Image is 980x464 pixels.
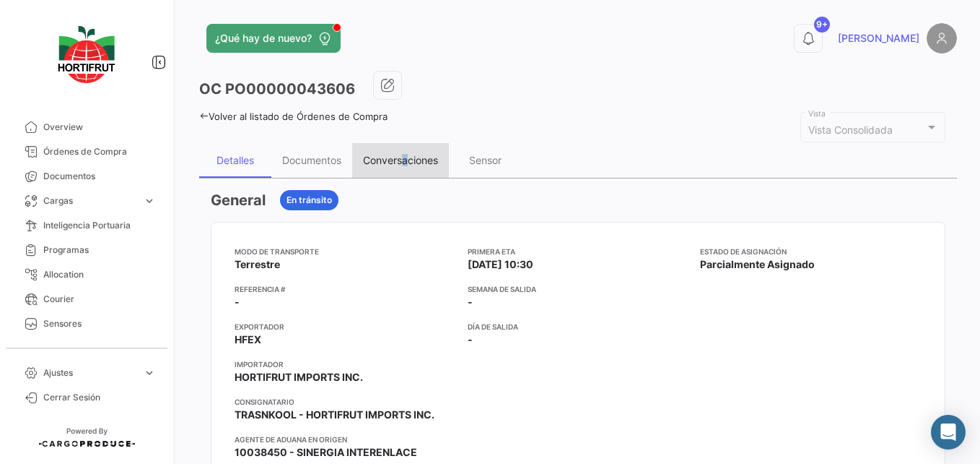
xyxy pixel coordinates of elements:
span: Inteligencia Portuaria [43,219,156,232]
h3: General [211,190,266,210]
img: placeholder-user.png [927,23,957,53]
span: expand_more [143,194,156,207]
a: Sensores [12,312,162,336]
span: Terrestre [235,257,280,272]
span: Cerrar Sesión [43,391,156,404]
app-card-info-title: Exportador [235,321,456,332]
span: Programas [43,244,156,257]
span: Cargas [43,194,137,207]
span: expand_more [143,366,156,379]
div: Sensor [469,154,502,166]
app-card-info-title: Primera ETA [468,246,689,257]
span: En tránsito [286,194,332,207]
a: Courier [12,287,162,312]
span: TRASNKOOL - HORTIFRUT IMPORTS INC. [235,408,434,422]
img: logo-hortifrut.svg [51,17,123,92]
div: Documentos [282,154,341,166]
span: Ajustes [43,366,137,379]
span: Overview [43,121,156,134]
app-card-info-title: Referencia # [235,283,456,295]
span: Parcialmente Asignado [700,257,815,272]
app-card-info-title: Estado de Asignación [700,246,922,257]
app-card-info-title: Día de Salida [468,321,689,332]
span: [DATE] 10:30 [468,257,533,272]
div: Detalles [216,154,254,166]
a: Inteligencia Portuaria [12,213,162,238]
a: Documentos [12,164,162,189]
span: Sensores [43,317,156,330]
app-card-info-title: Agente de Aduana en Origen [235,434,456,445]
app-card-info-title: Importador [235,358,456,370]
span: - [468,295,473,309]
app-card-info-title: Consignatario [235,396,456,408]
span: Documentos [43,170,156,183]
a: Allocation [12,262,162,287]
h3: OC PO00000043606 [199,79,355,99]
span: [PERSON_NAME] [838,31,919,46]
app-card-info-title: Modo de Transporte [235,246,456,257]
span: - [235,295,240,309]
span: ¿Qué hay de nuevo? [215,31,312,46]
span: Courier [43,293,156,306]
a: Volver al listado de Órdenes de Compra [199,111,388,122]
mat-select-trigger: Vista Consolidada [808,124,893,136]
div: Abrir Intercom Messenger [931,415,966,450]
span: Órdenes de Compra [43,145,156,158]
span: HFEX [235,332,261,347]
app-card-info-title: Semana de Salida [468,283,689,295]
span: Allocation [43,268,156,281]
button: ¿Qué hay de nuevo? [206,24,341,53]
div: Conversaciones [363,154,438,166]
span: 10038450 - SINERGIA INTERENLACE [235,445,417,460]
span: - [468,332,473,347]
a: Órdenes de Compra [12,139,162,164]
span: HORTIFRUT IMPORTS INC. [235,370,363,384]
a: Overview [12,115,162,139]
a: Programas [12,238,162,262]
